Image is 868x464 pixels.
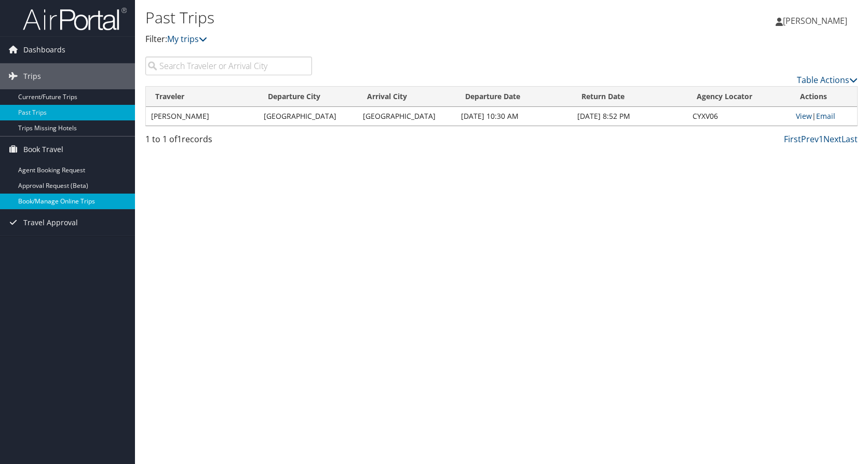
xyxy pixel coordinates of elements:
span: [PERSON_NAME] [783,15,847,26]
a: Email [816,111,835,121]
td: | [791,107,857,126]
a: Last [842,133,858,145]
a: View [796,111,812,121]
th: Arrival City: activate to sort column ascending [358,87,456,107]
a: 1 [819,133,823,145]
span: Travel Approval [23,210,78,236]
th: Departure City: activate to sort column ascending [259,87,358,107]
td: CYXV06 [687,107,791,126]
a: Prev [801,133,819,145]
span: 1 [177,133,182,145]
td: [DATE] 8:52 PM [572,107,687,126]
th: Return Date: activate to sort column ascending [572,87,687,107]
td: [GEOGRAPHIC_DATA] [259,107,358,126]
p: Filter: [145,33,620,46]
div: 1 to 1 of records [145,133,312,151]
th: Traveler: activate to sort column ascending [146,87,259,107]
td: [GEOGRAPHIC_DATA] [358,107,456,126]
th: Actions [791,87,857,107]
a: Table Actions [797,74,858,86]
a: My trips [167,33,207,45]
a: First [784,133,801,145]
td: [DATE] 10:30 AM [456,107,572,126]
th: Departure Date: activate to sort column ascending [456,87,572,107]
a: [PERSON_NAME] [776,5,858,36]
h1: Past Trips [145,7,620,29]
span: Trips [23,63,41,89]
span: Dashboards [23,37,65,63]
input: Search Traveler or Arrival City [145,57,312,75]
img: airportal-logo.png [23,7,127,31]
span: Book Travel [23,137,63,162]
th: Agency Locator: activate to sort column ascending [687,87,791,107]
a: Next [823,133,842,145]
td: [PERSON_NAME] [146,107,259,126]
